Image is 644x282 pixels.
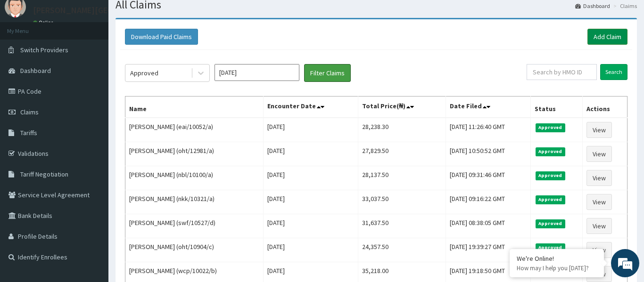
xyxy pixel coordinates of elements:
td: [DATE] [263,190,358,214]
span: Claims [20,108,39,116]
span: Approved [536,147,565,156]
th: Date Filed [446,97,531,118]
span: Approved [536,243,565,252]
td: [DATE] [263,238,358,262]
td: [DATE] 09:16:22 GMT [446,190,531,214]
td: [DATE] 10:50:52 GMT [446,142,531,166]
span: Switch Providers [20,46,68,54]
a: View [586,218,612,234]
td: [DATE] [263,118,358,142]
span: Dashboard [20,66,51,75]
th: Actions [582,97,627,118]
th: Total Price(₦) [358,97,446,118]
span: Approved [536,219,565,228]
li: Claims [611,2,637,10]
td: 31,637.50 [358,214,446,238]
input: Select Month and Year [215,64,299,81]
div: We're Online! [517,254,597,263]
td: [PERSON_NAME] (swf/10527/d) [125,214,264,238]
th: Name [125,97,264,118]
div: Approved [130,68,158,78]
a: View [586,242,612,258]
th: Encounter Date [263,97,358,118]
td: [DATE] [263,166,358,190]
td: 24,357.50 [358,238,446,262]
td: 28,238.30 [358,118,446,142]
a: View [586,194,612,210]
td: 33,037.50 [358,190,446,214]
td: [PERSON_NAME] (oht/12981/a) [125,142,264,166]
p: [PERSON_NAME][GEOGRAPHIC_DATA] [33,6,173,15]
span: Tariff Negotiation [20,170,68,178]
td: [PERSON_NAME] (oht/10904/c) [125,238,264,262]
td: [DATE] 08:38:05 GMT [446,214,531,238]
td: [PERSON_NAME] (eai/10052/a) [125,118,264,142]
span: We're online! [55,82,130,177]
input: Search [600,64,627,80]
img: d_794563401_company_1708531726252_794563401 [17,47,38,71]
th: Status [531,97,582,118]
td: [DATE] [263,142,358,166]
a: Online [33,19,56,26]
input: Search by HMO ID [527,64,597,80]
span: Tariffs [20,129,37,137]
a: Dashboard [575,2,610,10]
div: Chat with us now [49,53,158,65]
td: [PERSON_NAME] (nbl/10100/a) [125,166,264,190]
div: Minimize live chat window [155,5,177,27]
span: Approved [536,171,565,180]
a: Add Claim [587,29,627,45]
button: Filter Claims [304,64,351,82]
span: Approved [536,195,565,204]
textarea: Type your message and hit 'Enter' [5,185,180,218]
td: [DATE] 19:39:27 GMT [446,238,531,262]
td: [DATE] [263,214,358,238]
a: View [586,146,612,162]
td: 27,829.50 [358,142,446,166]
td: [DATE] 09:31:46 GMT [446,166,531,190]
td: [DATE] 11:26:40 GMT [446,118,531,142]
a: View [586,122,612,138]
td: 28,137.50 [358,166,446,190]
p: How may I help you today? [517,264,597,272]
button: Download Paid Claims [125,29,198,45]
td: [PERSON_NAME] (nkk/10321/a) [125,190,264,214]
a: View [586,170,612,186]
span: Approved [536,123,565,132]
